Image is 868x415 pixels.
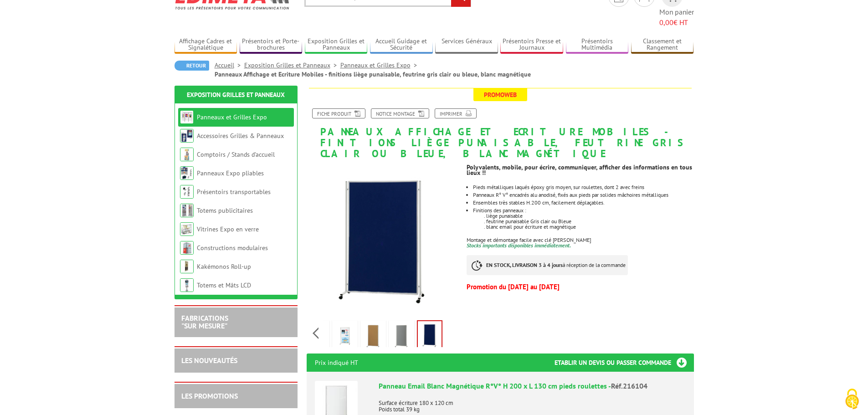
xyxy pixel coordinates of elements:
img: Vitrines Expo en verre [180,222,194,236]
img: Cookies (fenêtre modale) [841,388,863,410]
button: Cookies (fenêtre modale) [836,384,868,415]
a: LES PROMOTIONS [181,391,238,400]
div: Panneau Email Blanc Magnétique R°V° H 200 x L 130 cm pieds roulettes - [379,381,686,391]
a: Panneaux et Grilles Expo [197,113,267,121]
a: Constructions modulaires [197,244,268,252]
img: Panneaux Expo pliables [180,166,194,180]
a: Totems publicitaires [197,206,253,215]
img: Kakémonos Roll-up [180,260,194,273]
img: Présentoirs transportables [180,185,194,199]
span: € HT [659,17,694,28]
a: LES NOUVEAUTÉS [181,356,237,365]
div: Finitions des panneaux : [473,208,693,213]
img: panneau_feutrine_bleue_pieds_roulettes_216107.jpg [418,321,442,349]
div: . blanc email pour écriture et magnétique [473,224,693,230]
a: Panneaux Expo pliables [197,169,264,177]
img: Panneaux et Grilles Expo [180,110,194,124]
a: Exposition Grilles et Panneaux [305,37,368,52]
img: Comptoirs / Stands d'accueil [180,148,194,161]
font: Stocks importants disponibles immédiatement. [467,242,571,249]
img: Accessoires Grilles & Panneaux [180,129,194,143]
a: Panneaux et Grilles Expo [340,61,421,69]
a: Accueil [215,61,244,69]
h3: Etablir un devis ou passer commande [555,354,694,372]
li: Panneaux R° V° encadrés alu anodisé, fixés aux pieds par solides mâchoires métalliques [473,192,693,198]
a: Accessoires Grilles & Panneaux [197,132,284,140]
a: Classement et Rangement [631,37,694,52]
a: Présentoirs transportables [197,188,271,196]
p: à réception de la commande [467,255,628,275]
a: Présentoirs Multimédia [566,37,629,52]
a: Fiche produit [312,108,365,118]
a: Notice Montage [371,108,429,118]
span: 0,00 [659,18,673,27]
strong: Polyvalents, mobile, pour écrire, communiquer, afficher des informations en tous lieux !! [467,163,692,177]
span: Mon panier [659,7,694,28]
a: Comptoirs / Stands d'accueil [197,150,275,159]
div: . feutrine punaisable Gris clair ou Bleue [473,219,693,224]
a: Services Généraux [435,37,498,52]
a: Accueil Guidage et Sécurité [370,37,433,52]
div: . liège punaisable [473,213,693,219]
img: Totems publicitaires [180,204,194,217]
a: Affichage Cadres et Signalétique [175,37,237,52]
span: Réf.216104 [611,381,647,390]
p: Promotion du [DATE] au [DATE] [467,284,693,290]
img: Totems et Mâts LCD [180,278,194,292]
li: Ensembles très stables H.200 cm, facilement déplaçables. [473,200,693,205]
span: Previous [311,326,320,341]
img: Constructions modulaires [180,241,194,255]
img: panneau_feutrine_grise_pieds_roulettes_216106.jpg [390,322,412,350]
a: Exposition Grilles et Panneaux [187,91,285,99]
span: Promoweb [473,88,527,101]
a: FABRICATIONS"Sur Mesure" [181,313,228,331]
a: Totems et Mâts LCD [197,281,251,289]
img: panneaux_affichage_ecriture_mobiles_216104_1.jpg [334,322,356,350]
a: Retour [175,61,209,71]
a: Imprimer [435,108,477,118]
img: panneau_liege_pieds_roulettes_216105.jpg [362,322,384,350]
p: Surface écriture 180 x 120 cm Poids total 39 kg [379,394,686,413]
strong: EN STOCK, LIVRAISON 3 à 4 jours [486,261,563,268]
a: Exposition Grilles et Panneaux [244,61,340,69]
span: Montage et démontage facile avec clé [PERSON_NAME] [467,236,591,243]
a: Présentoirs et Porte-brochures [240,37,303,52]
a: Présentoirs Presse et Journaux [500,37,563,52]
img: panneau_feutrine_bleue_pieds_roulettes_216107.jpg [307,164,460,317]
li: Pieds métalliques laqués époxy gris moyen, sur roulettes, dont 2 avec freins [473,184,693,190]
p: Prix indiqué HT [315,354,358,372]
a: Vitrines Expo en verre [197,225,259,233]
a: Kakémonos Roll-up [197,262,251,271]
li: Panneaux Affichage et Ecriture Mobiles - finitions liège punaisable, feutrine gris clair ou bleue... [215,70,531,79]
